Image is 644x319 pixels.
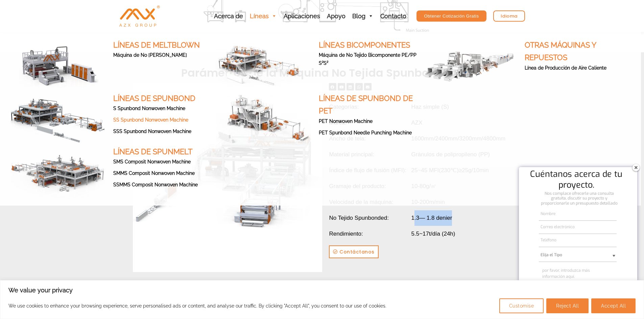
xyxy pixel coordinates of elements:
[525,65,606,71] a: Línea de Producción de Aire Caliente
[113,39,216,51] a: LÍNEAS DE MELTBLOWN
[329,210,389,226] span: No Tejido Spunbonded:
[8,302,386,310] p: We use cookies to enhance your browsing experience, serve personalised ads or content, and analys...
[319,118,373,124] a: PET Nonwoven Machine
[319,52,416,66] a: Máquina de No Tejido Bicomponente PE/PP S²S²
[113,145,216,158] a: LÍNEAS DE SPUNMELT
[546,298,589,313] button: Reject All
[319,39,422,51] a: LÍNEAS BICOMPONENTES
[411,226,455,242] span: 5.5~17t/día (24h)
[591,298,636,313] button: Accept All
[329,245,379,258] a: Contáctanos
[339,249,375,254] span: Contáctanos
[499,298,544,313] button: Customise
[113,106,185,111] a: S Spunbond Nonwoven Machine
[113,117,188,123] a: SS Spunbond Nonwoven Machine
[416,10,486,22] a: Obtener Cotización Gratis
[113,92,216,105] a: LÍNEAS DE SPUNBOND
[113,170,195,176] a: SMMS Composit Nonwoven Machine
[113,159,191,164] a: SMS Composit Nonwoven Machine
[319,92,422,117] a: LÍNEAS DE SPUNBOND DE PET
[113,182,198,187] a: SSMMS Composit Nonwoven Machine
[525,39,627,64] a: OTRAS MÁQUINAS Y REPUESTOS
[113,52,187,58] a: Máquina de No [PERSON_NAME]
[119,12,160,19] a: AZX Maquinaria No Tejida
[113,129,191,134] a: SSS Spunbond Nonwoven Machine
[329,226,363,242] span: Rendimiento:
[319,130,412,135] a: PET Spunbond Needle Punching Machine
[411,210,452,226] span: 1.3— 1.8 denier
[493,10,525,22] a: Idioma
[8,286,636,294] p: We value your privacy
